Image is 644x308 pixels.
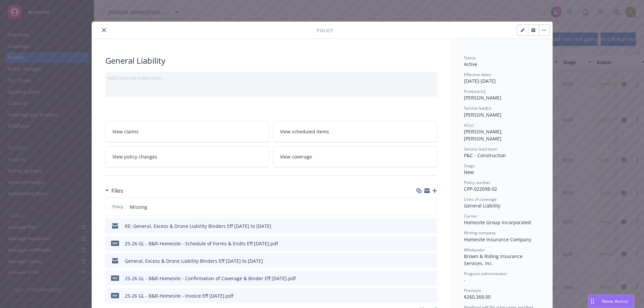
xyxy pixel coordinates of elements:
[273,146,437,167] a: View coverage
[112,128,139,135] span: View claims
[464,277,466,283] span: -
[464,72,491,77] span: Effective dates
[125,223,271,230] div: RE: General, Excess & Drone Liability Binders Eff [DATE] to [DATE]
[418,292,423,299] button: download file
[105,55,437,66] div: General Liability
[125,240,278,247] div: 25-26 GL - B&R-Homesite - Schedule of Forms & Endts Eff [DATE].pdf
[464,55,476,61] span: Status
[428,257,434,264] button: preview file
[105,146,269,167] a: View policy changes
[280,153,312,160] span: View coverage
[464,128,504,142] span: [PERSON_NAME], [PERSON_NAME]
[464,219,531,226] span: Homesite Group Incorporated
[418,257,423,264] button: download file
[464,213,477,219] span: Carrier
[112,153,157,160] span: View policy changes
[588,295,634,308] button: Nova Assist
[111,275,119,281] span: pdf
[464,169,474,175] span: New
[588,295,597,308] div: Drag to move
[105,121,269,142] a: View claims
[428,240,434,247] button: preview file
[111,186,123,195] h3: Files
[428,292,434,299] button: preview file
[464,146,497,152] span: Service lead team
[130,203,147,210] span: Missing
[464,230,495,236] span: Writing company
[464,61,477,67] span: Active
[464,95,501,101] span: [PERSON_NAME]
[105,186,123,195] div: Files
[464,288,481,293] span: Premium
[602,298,629,304] span: Nova Assist
[464,122,474,128] span: AC(s)
[464,112,501,118] span: [PERSON_NAME]
[464,152,506,159] span: P&C - Construction
[100,26,108,34] button: close
[111,204,124,210] span: Policy
[108,74,434,81] div: Add internal notes here...
[464,180,490,185] span: Policy number
[464,88,486,94] span: Producer(s)
[125,257,263,264] div: General, Excess & Drone Liability Binders Eff [DATE] to [DATE]
[464,253,524,266] span: Brown & Riding Insurance Services, Inc.
[464,163,475,169] span: Stage
[428,275,434,282] button: preview file
[111,293,119,298] span: pdf
[273,121,437,142] a: View scheduled items
[464,236,531,243] span: Homesite Insurance Company
[418,240,423,247] button: download file
[464,72,539,84] div: [DATE] - [DATE]
[125,292,233,299] div: 25-26 GL - B&R-Homesite - Invoice Eff [DATE].pdf
[464,202,500,209] span: General Liability
[464,247,485,253] span: Wholesaler
[464,196,497,202] span: Lines of coverage
[418,275,423,282] button: download file
[464,186,497,192] span: CPP-022098-02
[111,241,119,246] span: pdf
[317,27,333,34] span: Policy
[464,105,491,111] span: Service lead(s)
[464,271,507,276] span: Program administrator
[464,294,491,300] span: $260,368.00
[280,128,329,135] span: View scheduled items
[125,275,296,282] div: 25-26 GL - B&R-Homesite - Confirmation of Coverage & Binder Eff [DATE].pdf
[418,223,423,230] button: download file
[428,223,434,230] button: preview file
